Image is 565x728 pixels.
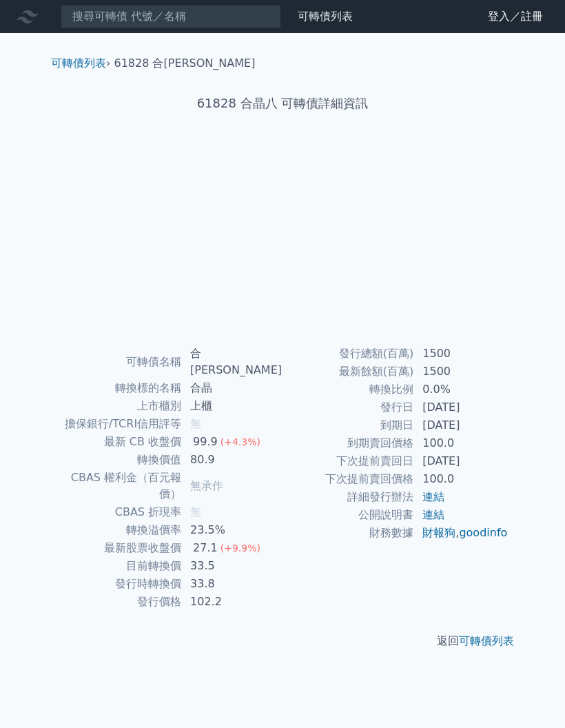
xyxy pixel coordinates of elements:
td: 80.9 [182,451,282,469]
td: 可轉債名稱 [56,345,182,379]
td: 合晶 [182,379,282,397]
td: 1500 [414,363,508,381]
td: 目前轉換價 [56,557,182,575]
td: 轉換價值 [56,451,182,469]
td: 最新餘額(百萬) [282,363,414,381]
td: 1500 [414,345,508,363]
a: 連結 [422,508,444,521]
td: 33.5 [182,557,282,575]
td: [DATE] [414,398,508,416]
a: 可轉債列表 [51,57,106,70]
td: [DATE] [414,452,508,470]
span: 無承作 [190,479,223,492]
td: 財務數據 [282,524,414,542]
td: 發行價格 [56,593,182,611]
td: 上櫃 [182,397,282,415]
div: 27.1 [190,540,220,556]
td: [DATE] [414,416,508,434]
td: 轉換溢價率 [56,521,182,539]
a: 財報狗 [422,526,455,539]
td: 轉換標的名稱 [56,379,182,397]
td: 下次提前賣回日 [282,452,414,470]
a: 登入／註冊 [477,6,554,28]
a: 連結 [422,490,444,503]
td: 發行時轉換價 [56,575,182,593]
td: 33.8 [182,575,282,593]
a: 可轉債列表 [298,10,353,23]
a: goodinfo [459,526,507,539]
a: 可轉債列表 [459,634,514,647]
td: 最新 CB 收盤價 [56,433,182,451]
li: 61828 合[PERSON_NAME] [114,55,256,72]
td: 100.0 [414,470,508,488]
td: 擔保銀行/TCRI信用評等 [56,415,182,433]
td: 發行總額(百萬) [282,345,414,363]
span: (+4.3%) [220,436,260,447]
td: 到期賣回價格 [282,434,414,452]
span: 無 [190,505,201,518]
td: 到期日 [282,416,414,434]
td: 上市櫃別 [56,397,182,415]
td: 0.0% [414,381,508,398]
td: 詳細發行辦法 [282,488,414,506]
td: 合[PERSON_NAME] [182,345,282,379]
div: 99.9 [190,434,220,450]
h1: 61828 合晶八 可轉債詳細資訊 [40,94,525,113]
td: 最新股票收盤價 [56,539,182,557]
td: 100.0 [414,434,508,452]
td: 下次提前賣回價格 [282,470,414,488]
span: (+9.9%) [220,543,260,554]
td: 轉換比例 [282,381,414,398]
td: 公開說明書 [282,506,414,524]
td: 102.2 [182,593,282,611]
input: 搜尋可轉債 代號／名稱 [61,5,281,28]
td: 23.5% [182,521,282,539]
td: 發行日 [282,398,414,416]
p: 返回 [40,633,525,649]
td: CBAS 權利金（百元報價） [56,469,182,503]
td: , [414,524,508,542]
td: CBAS 折現率 [56,503,182,521]
span: 無 [190,417,201,430]
li: › [51,55,110,72]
